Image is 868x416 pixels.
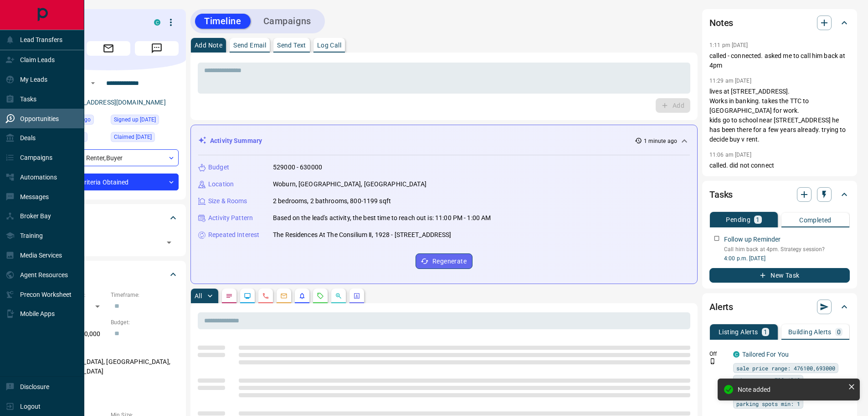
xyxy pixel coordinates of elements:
[724,235,781,244] p: Follow up Reminder
[277,42,306,48] p: Send Text
[254,14,320,29] button: Campaigns
[709,51,850,70] p: called - connected. asked me to call him back at 4pm
[226,292,233,300] svg: Notes
[38,149,179,166] div: Renter , Buyer
[244,292,251,300] svg: Lead Browsing Activity
[87,41,130,56] span: Email
[208,230,259,240] p: Repeated Interest
[709,184,850,205] div: Tasks
[114,115,156,124] span: Signed up [DATE]
[195,42,222,48] p: Add Note
[416,253,473,269] button: Regenerate
[709,12,850,34] div: Notes
[195,14,251,29] button: Timeline
[709,161,850,170] p: called. did not connect
[298,292,306,300] svg: Listing Alerts
[210,136,262,146] p: Activity Summary
[111,115,179,127] div: Mon Mar 18 2024
[709,350,728,358] p: Off
[262,292,269,300] svg: Calls
[135,41,179,56] span: Message
[208,196,247,206] p: Size & Rooms
[163,236,175,249] button: Open
[724,245,850,253] p: Call him back at 4pm. Strategy session?
[726,216,750,223] p: Pending
[38,174,179,190] div: Criteria Obtained
[756,216,760,223] p: 1
[736,375,800,384] span: size range: 720,1318
[644,137,677,145] p: 1 minute ago
[709,296,850,318] div: Alerts
[335,292,342,300] svg: Opportunities
[273,230,452,240] p: The Residences At The Consilium Ⅱ, 1928 - [STREET_ADDRESS]
[273,196,391,206] p: 2 bedrooms, 2 bathrooms, 800-1199 sqft
[709,358,716,364] svg: Push Notification Only
[709,78,751,84] p: 11:29 am [DATE]
[38,346,179,354] p: Areas Searched:
[87,78,98,89] button: Open
[709,187,733,202] h2: Tasks
[208,179,234,189] p: Location
[799,217,832,223] p: Completed
[764,329,767,335] p: 1
[736,363,835,373] span: sale price range: 476100,693000
[709,300,733,314] h2: Alerts
[837,329,841,335] p: 0
[709,42,748,48] p: 1:11 pm [DATE]
[724,254,850,263] p: 4:00 p.m. [DATE]
[742,351,789,358] a: Tailored For You
[273,213,491,223] p: Based on the lead's activity, the best time to reach out is: 11:00 PM - 1:00 AM
[709,87,850,144] p: lives at [STREET_ADDRESS]. Works in banking. takes the TTC to [GEOGRAPHIC_DATA] for work. kids go...
[198,132,690,149] div: Activity Summary1 minute ago
[114,132,152,142] span: Claimed [DATE]
[38,263,179,285] div: Criteria
[111,132,179,145] div: Fri Jul 11 2025
[38,15,140,30] h1: Kapil G
[738,386,844,393] div: Note added
[353,292,360,300] svg: Agent Actions
[38,354,179,379] p: [GEOGRAPHIC_DATA], [GEOGRAPHIC_DATA], [GEOGRAPHIC_DATA]
[111,291,179,299] p: Timeframe:
[733,351,740,358] div: condos.ca
[38,207,179,229] div: Tags
[709,16,733,30] h2: Notes
[317,292,324,300] svg: Requests
[709,152,751,158] p: 11:06 am [DATE]
[38,384,179,392] p: Motivation:
[273,163,322,172] p: 529000 - 630000
[233,42,266,48] p: Send Email
[788,329,832,335] p: Building Alerts
[317,42,341,48] p: Log Call
[195,293,202,299] p: All
[719,329,758,335] p: Listing Alerts
[208,213,253,223] p: Activity Pattern
[111,318,179,326] p: Budget:
[154,19,160,26] div: condos.ca
[208,163,229,172] p: Budget
[280,292,288,300] svg: Emails
[709,268,850,283] button: New Task
[273,179,426,189] p: Woburn, [GEOGRAPHIC_DATA], [GEOGRAPHIC_DATA]
[63,99,166,106] a: [EMAIL_ADDRESS][DOMAIN_NAME]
